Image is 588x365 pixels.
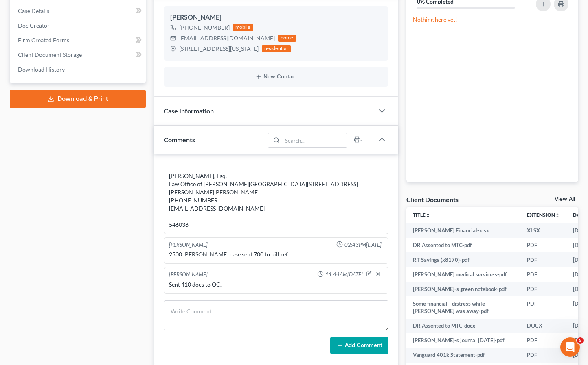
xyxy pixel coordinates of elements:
span: Doc Creator [18,22,50,29]
span: Case Information [164,107,214,115]
td: RT Savings (x8170)-pdf [406,252,520,267]
a: Download History [11,62,146,77]
a: Firm Created Forms [11,33,146,48]
div: home [278,35,296,42]
span: 11:44AM[DATE] [325,271,363,278]
div: residential [262,45,291,52]
i: unfold_more [426,213,430,218]
a: View All [555,196,575,202]
iframe: Intercom live chat [560,337,580,357]
div: mobile [233,24,253,31]
a: Download & Print [10,90,146,108]
td: [PERSON_NAME]-s green notebook-pdf [406,282,520,296]
td: DR Assented to MTC-docx [406,319,520,333]
td: PDF [520,282,566,296]
td: Vanguard 401k Statement-pdf [406,348,520,363]
div: [PHONE_NUMBER] [179,24,230,32]
span: 02:43PM[DATE] [344,241,382,249]
td: DOCX [520,319,566,333]
td: [PERSON_NAME] Financial-xlsx [406,223,520,238]
td: [PERSON_NAME]-s journal [DATE]-pdf [406,333,520,348]
td: Some financial - distress while [PERSON_NAME] was away-pdf [406,296,520,319]
div: [PERSON_NAME] [169,271,208,279]
a: Case Details [11,4,146,18]
div: [PERSON_NAME] [169,241,208,249]
button: New Contact [170,74,382,80]
a: Doc Creator [11,18,146,33]
a: Extensionunfold_more [527,212,560,218]
td: PDF [520,333,566,348]
div: [PERSON_NAME] [170,13,382,22]
div: [EMAIL_ADDRESS][DOMAIN_NAME] [179,34,275,42]
div: [STREET_ADDRESS][US_STATE] [179,45,259,53]
span: Download History [18,66,65,73]
span: Firm Created Forms [18,37,69,43]
div: Sent 410 docs to OC. [169,280,383,289]
p: Nothing here yet! [413,15,572,24]
i: unfold_more [555,213,560,218]
button: Add Comment [330,337,388,354]
div: [PERSON_NAME] [PERSON_NAME] Docket No. PL25D0212DR Plymouth Probate and Family Court [PERSON_NAME... [169,139,383,229]
td: XLSX [520,223,566,238]
span: Comments [164,136,195,143]
span: Client Document Storage [18,51,82,58]
a: Client Document Storage [11,48,146,62]
td: PDF [520,348,566,363]
td: [PERSON_NAME] medical service-s-pdf [406,267,520,282]
td: PDF [520,296,566,319]
div: Client Documents [406,195,459,204]
td: PDF [520,267,566,282]
td: PDF [520,252,566,267]
a: Titleunfold_more [413,212,430,218]
td: PDF [520,238,566,252]
span: 5 [577,337,584,344]
span: Case Details [18,7,49,14]
div: 2500 [PERSON_NAME] case sent 700 to bill ref [169,250,383,259]
input: Search... [282,133,347,147]
td: DR Assented to MTC-pdf [406,238,520,252]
